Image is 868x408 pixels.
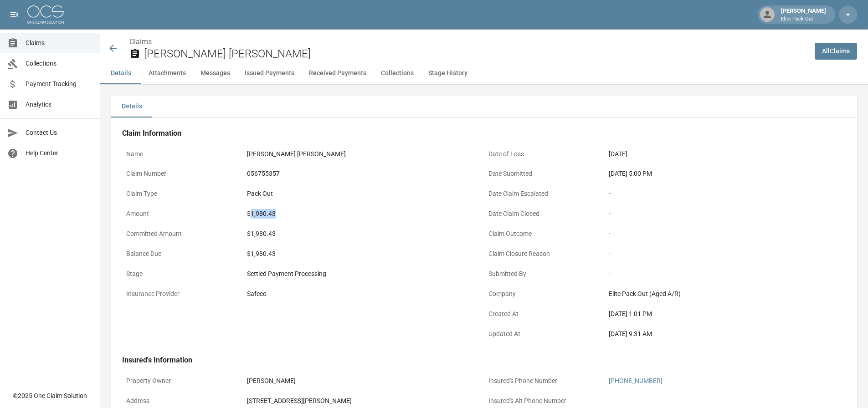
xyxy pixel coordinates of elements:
[237,62,302,84] button: Issued Payments
[26,148,92,158] span: Help Center
[247,269,480,279] div: Settled Payment Processing
[247,249,480,259] div: $1,980.43
[484,285,605,303] p: Company
[609,377,663,384] a: [PHONE_NUMBER]
[247,169,480,178] div: 056755357
[609,269,842,279] div: -
[122,165,243,183] p: Claim Number
[122,356,846,365] h4: Insured's Information
[26,59,92,68] span: Collections
[484,245,605,263] p: Claim Closure Reason
[122,129,846,138] h4: Claim Information
[484,205,605,223] p: Date Claim Closed
[609,309,842,319] div: [DATE] 1:01 PM
[247,209,480,219] div: $1,980.43
[484,325,605,343] p: Updated At
[484,305,605,323] p: Created At
[609,229,842,239] div: -
[247,189,480,199] div: Pack Out
[609,396,842,406] div: -
[247,289,480,299] div: Safeco
[122,225,243,243] p: Committed Amount
[122,185,243,203] p: Claim Type
[609,169,842,178] div: [DATE] 5:00 PM
[144,47,807,61] h2: [PERSON_NAME] [PERSON_NAME]
[609,289,842,299] div: Elite Pack Out (Aged A/R)
[100,62,868,84] div: anchor tabs
[609,249,842,259] div: -
[122,285,243,303] p: Insurance Provider
[141,62,193,84] button: Attachments
[27,5,64,24] img: ocs-logo-white-transparent.png
[129,37,152,46] a: Claims
[122,145,243,163] p: Name
[26,38,92,48] span: Claims
[26,79,92,89] span: Payment Tracking
[609,189,842,199] div: -
[484,225,605,243] p: Claim Outcome
[781,15,826,23] p: Elite Pack Out
[26,128,92,138] span: Contact Us
[122,372,243,390] p: Property Owner
[777,6,830,23] div: [PERSON_NAME]
[247,376,480,386] div: [PERSON_NAME]
[609,329,842,339] div: [DATE] 9:31 AM
[13,391,87,400] div: © 2025 One Claim Solution
[122,245,243,263] p: Balance Due
[100,62,141,84] button: Details
[374,62,421,84] button: Collections
[111,96,152,117] button: Details
[302,62,374,84] button: Received Payments
[122,265,243,283] p: Stage
[484,265,605,283] p: Submitted By
[609,149,842,159] div: [DATE]
[247,396,480,406] div: [STREET_ADDRESS][PERSON_NAME]
[122,205,243,223] p: Amount
[129,36,807,47] nav: breadcrumb
[5,5,24,24] button: open drawer
[484,165,605,183] p: Date Submitted
[247,149,480,159] div: [PERSON_NAME] [PERSON_NAME]
[26,100,92,109] span: Analytics
[815,43,857,60] a: AllClaims
[421,62,475,84] button: Stage History
[484,145,605,163] p: Date of Loss
[484,185,605,203] p: Date Claim Escalated
[247,229,480,239] div: $1,980.43
[484,372,605,390] p: Insured's Phone Number
[193,62,237,84] button: Messages
[609,209,842,219] div: -
[111,96,857,117] div: details tabs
